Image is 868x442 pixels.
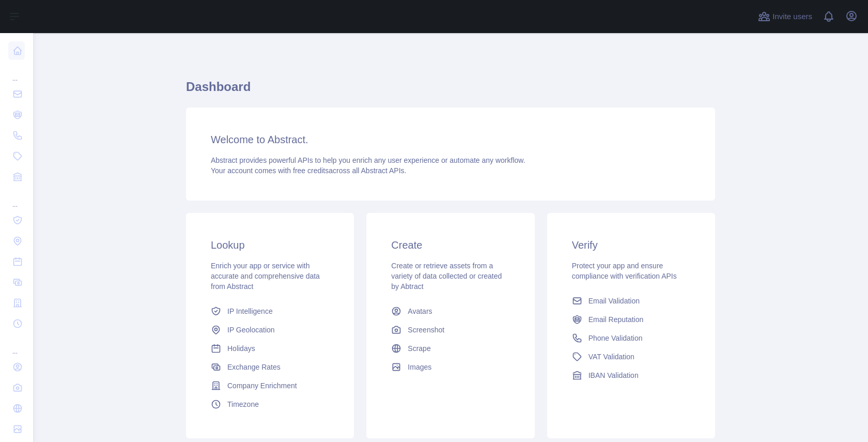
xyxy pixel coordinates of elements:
[227,399,259,409] span: Timezone
[568,292,694,310] a: Email Validation
[186,79,715,103] h1: Dashboard
[207,321,333,339] a: IP Geolocation
[207,358,333,376] a: Exchange Rates
[588,370,639,380] span: IBAN Validation
[211,132,690,147] h3: Welcome to Abstract.
[568,366,694,385] a: IBAN Validation
[408,306,432,316] span: Avatars
[391,262,502,291] span: Create or retrieve assets from a variety of data collected or created by Abtract
[756,8,814,25] button: Invite users
[227,343,255,354] span: Holidays
[408,343,430,354] span: Scrape
[211,156,525,164] span: Abstract provides powerful APIs to help you enrich any user experience or automate any workflow.
[387,358,514,376] a: Images
[588,314,644,325] span: Email Reputation
[588,333,643,343] span: Phone Validation
[227,325,275,335] span: IP Geolocation
[207,302,333,321] a: IP Intelligence
[387,339,514,358] a: Scrape
[227,380,297,391] span: Company Enrichment
[572,238,690,252] h3: Verify
[572,262,677,280] span: Protect your app and ensure compliance with verification APIs
[568,347,694,366] a: VAT Validation
[211,238,329,252] h3: Lookup
[227,362,281,372] span: Exchange Rates
[568,329,694,347] a: Phone Validation
[8,188,25,209] div: ...
[568,310,694,329] a: Email Reputation
[293,166,329,175] span: free credits
[588,296,640,306] span: Email Validation
[387,321,514,339] a: Screenshot
[408,362,431,372] span: Images
[408,325,444,335] span: Screenshot
[387,302,514,321] a: Avatars
[391,238,509,252] h3: Create
[207,339,333,358] a: Holidays
[772,11,812,23] span: Invite users
[207,376,333,395] a: Company Enrichment
[207,395,333,414] a: Timezone
[8,335,25,356] div: ...
[211,262,320,291] span: Enrich your app or service with accurate and comprehensive data from Abstract
[588,352,634,362] span: VAT Validation
[211,166,406,175] span: Your account comes with across all Abstract APIs.
[227,306,273,316] span: IP Intelligence
[8,62,25,83] div: ...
